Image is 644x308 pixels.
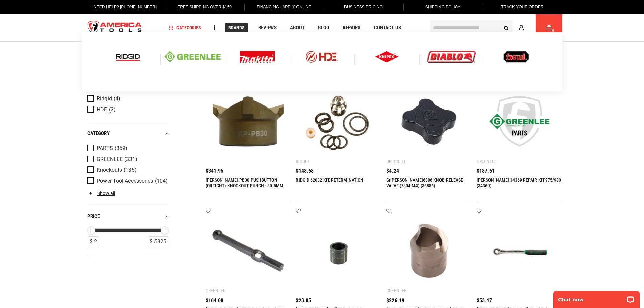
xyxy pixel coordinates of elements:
[114,96,120,102] span: (4)
[375,51,399,63] img: Knipex logo
[87,61,170,256] div: Product Filters
[109,107,116,113] span: (2)
[290,25,305,30] span: About
[296,298,311,303] span: $23.05
[206,177,283,188] a: [PERSON_NAME]-PB30 PUSHBUTTON (OILTIGHT) KNOCKOUT PUNCH - 30.5MM
[374,25,401,30] span: Contact Us
[549,287,644,308] iframe: LiveChat chat widget
[165,51,221,63] img: Greenlee logo
[88,236,99,247] div: $ 2
[315,23,332,32] a: Blog
[425,5,461,9] span: Shipping Policy
[225,23,248,32] a: Brands
[477,298,492,303] span: $53.47
[97,106,107,113] span: HDE
[206,168,223,174] span: $341.95
[212,215,284,287] img: GREENLEE 26536 PUNCH-KEYWAY .188 AND .125
[477,168,495,174] span: $187.61
[87,129,170,138] div: category
[294,51,350,63] img: HDE logo
[166,23,204,32] a: Categories
[114,51,142,63] img: Ridgid logo
[87,106,168,113] a: HDE (2)
[393,86,465,158] img: Greenlee 36886 KNOB-RELEASE VALVE (7804-M4) (36886)
[296,159,309,164] div: Ridgid
[483,215,555,287] img: GREENLEE KRW-1 1
[124,167,137,173] span: (135)
[82,15,148,41] a: store logo
[427,51,476,63] img: Diablo logo
[155,178,168,184] span: (104)
[87,166,168,174] a: Knockouts (135)
[477,177,561,188] a: [PERSON_NAME] 34369 REPAIR KIT-975/980 (34369)
[318,25,329,30] span: Blog
[206,298,223,303] span: $164.08
[287,23,308,32] a: About
[97,145,113,151] span: PARTS
[87,191,115,196] a: Show all
[386,159,406,164] div: Greenlee
[543,14,555,41] a: 0
[87,145,168,152] a: PARTS (359)
[240,51,275,63] img: Makita Logo
[503,51,529,63] img: Freud logo
[477,159,497,164] div: Greenlee
[206,288,225,293] div: Greenlee
[552,29,554,32] span: 0
[386,168,399,174] span: $4.24
[97,178,153,184] span: Power Tool Accessories
[148,236,168,247] div: $ 5325
[228,25,245,30] span: Brands
[371,23,404,32] a: Contact Us
[340,23,363,32] a: Repairs
[169,25,201,30] span: Categories
[87,156,168,163] a: GREENLEE (331)
[97,167,122,173] span: Knockouts
[124,157,137,162] span: (331)
[483,86,555,158] img: Greenlee 34369 REPAIR KIT-975/980 (34369)
[343,25,360,30] span: Repairs
[87,212,170,221] div: price
[296,177,363,183] a: RIDGID 62032 KIT, RETERMINATION
[296,168,314,174] span: $148.68
[212,86,284,158] img: GREENLEE KP-PB30 PUSHBUTTON (OILTIGHT) KNOCKOUT PUNCH - 30.5MM
[303,86,375,158] img: RIDGID 62032 KIT, RETERMINATION
[500,21,513,34] button: Search
[386,177,463,188] a: Gr[PERSON_NAME]6886 KNOB-RELEASE VALVE (7804-M4) (36886)
[393,215,465,287] img: GREENLEE 745SP-3/4P 3/4
[87,95,168,102] a: Ridgid (4)
[87,177,168,185] a: Power Tool Accessories (104)
[255,23,280,32] a: Reviews
[97,156,123,162] span: GREENLEE
[303,215,375,287] img: GREENLEE KD-1 1
[82,15,148,41] img: America Tools
[386,298,404,303] span: $226.19
[97,96,112,102] span: Ridgid
[115,146,127,151] span: (359)
[258,25,277,30] span: Reviews
[386,288,406,293] div: Greenlee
